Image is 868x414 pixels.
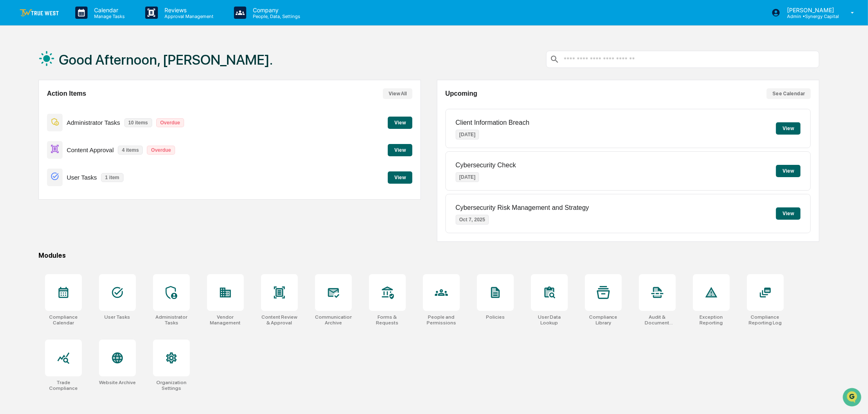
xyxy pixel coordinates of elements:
span: Pylon [81,181,99,187]
p: Client Information Breach [456,119,530,126]
a: 🔎Data Lookup [5,157,55,172]
a: View [388,118,412,126]
p: Approval Management [158,13,218,19]
div: Communications Archive [315,314,352,326]
button: View [388,144,412,156]
button: See Calendar [767,88,811,99]
div: 🗄️ [59,146,66,153]
div: People and Permissions [423,314,460,326]
p: Overdue [147,146,175,155]
div: Organization Settings [153,380,190,391]
div: Compliance Library [585,314,622,326]
div: Past conversations [8,91,55,97]
span: Preclearance [16,145,53,153]
p: 4 items [118,146,143,155]
span: Data Lookup [16,161,52,169]
button: View All [383,88,412,99]
div: Forms & Requests [369,314,406,326]
p: Overdue [156,118,184,127]
div: 🖐️ [8,146,15,153]
p: [DATE] [456,172,479,182]
p: Manage Tasks [88,13,129,19]
div: Policies [486,314,505,320]
p: Reviews [158,7,218,13]
p: How can we help? [8,17,149,30]
div: Administrator Tasks [153,314,190,326]
p: Content Approval [67,146,114,153]
img: 1746055101610-c473b297-6a78-478c-a979-82029cc54cd1 [16,112,23,118]
div: Start new chat [28,63,134,71]
button: View [776,207,801,220]
span: [PERSON_NAME] [25,111,66,118]
p: Company [246,7,304,13]
div: Vendor Management [207,314,244,326]
button: View [388,117,412,129]
img: 1746055101610-c473b297-6a78-478c-a979-82029cc54cd1 [8,63,23,77]
iframe: Open customer support [842,387,864,409]
p: 10 items [124,118,152,127]
a: View [388,173,412,181]
div: User Data Lookup [531,314,568,326]
p: Admin • Synergy Capital [780,13,839,19]
img: logo [20,9,59,17]
p: Cybersecurity Check [456,162,516,169]
p: Calendar [88,7,129,13]
button: See all [127,89,149,99]
span: • [68,111,71,118]
h2: Upcoming [445,90,477,97]
img: Cameron Burns [8,103,21,117]
p: User Tasks [67,174,97,181]
p: 1 item [101,173,124,182]
button: View [388,171,412,184]
div: Audit & Document Logs [639,314,676,326]
p: People, Data, Settings [246,13,304,19]
div: Compliance Reporting Log [747,314,784,326]
div: Content Review & Approval [261,314,298,326]
a: View [388,146,412,153]
p: Oct 7, 2025 [456,215,489,225]
a: 🖐️Preclearance [5,142,56,157]
p: Cybersecurity Risk Management and Strategy [456,204,589,211]
div: Compliance Calendar [45,314,82,326]
button: View [776,165,801,177]
h1: Good Afternoon, [PERSON_NAME]. [59,52,273,68]
a: 🗄️Attestations [56,142,105,157]
button: View [776,122,801,135]
h2: Action Items [47,90,86,97]
div: Trade Compliance [45,380,82,391]
div: User Tasks [104,314,130,320]
a: Powered byPylon [58,180,99,187]
span: Attestations [67,145,101,153]
div: We're available if you need us! [28,71,103,77]
div: Modules [38,252,820,259]
p: Administrator Tasks [67,119,120,126]
span: [DATE] [72,111,89,118]
p: [PERSON_NAME] [780,7,839,13]
button: Start new chat [139,65,149,75]
p: [DATE] [456,130,479,139]
div: Exception Reporting [693,314,730,326]
div: Website Archive [99,380,136,385]
div: 🔎 [8,162,15,168]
